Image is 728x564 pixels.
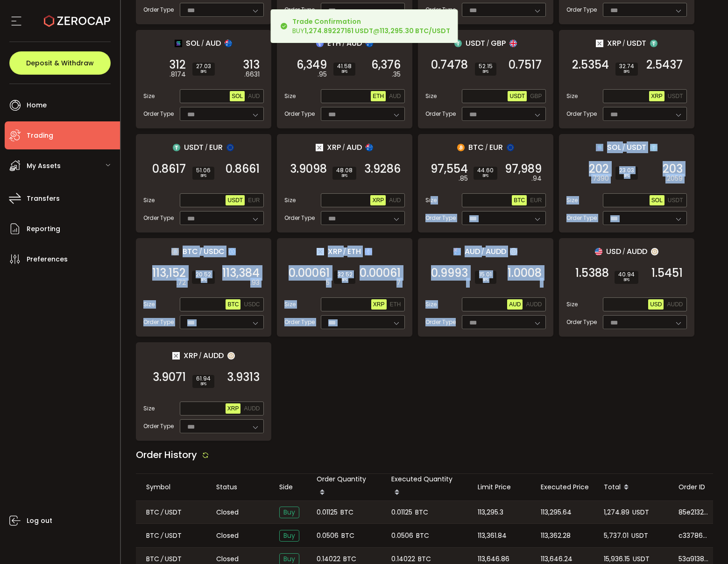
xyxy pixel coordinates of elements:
button: USD [648,299,664,310]
button: USDT [226,195,245,205]
div: Executed Price [533,482,596,493]
span: Order Type [566,110,597,118]
i: BPS [619,173,634,179]
div: Executed Quantity [384,474,470,501]
i: BPS [477,173,494,179]
button: AUD [387,195,403,205]
span: SOL [232,93,243,99]
span: 113,362.28 [541,530,571,541]
span: Order Type [284,318,315,326]
img: usdc_portfolio.svg [228,248,236,255]
span: Size [143,196,155,204]
span: 0.7517 [509,60,542,70]
i: BPS [618,277,635,283]
span: 0.00061 [289,268,330,278]
span: USDT [668,197,683,204]
em: / [622,39,625,48]
span: AUD [509,301,521,308]
i: BPS [196,381,211,387]
img: usdt_portfolio.svg [650,40,657,47]
span: BTC [468,141,484,153]
button: AUD [387,91,403,101]
span: ETH [347,246,361,257]
div: Status [209,482,272,493]
img: usd_portfolio.svg [595,248,602,255]
span: 20.52 [196,272,211,277]
span: 2.5354 [572,60,609,70]
span: 23.03 [619,168,634,173]
span: 41.58 [337,63,352,69]
span: EUR [489,141,503,153]
span: BTC [227,301,239,308]
em: / [622,143,625,152]
button: EUR [246,195,262,205]
button: USDT [508,91,527,101]
span: Order Type [284,214,315,222]
em: / [205,143,208,152]
span: XRP [373,301,385,308]
span: AUDD [627,246,647,257]
span: Transfers [27,192,60,205]
span: Size [566,300,578,309]
span: 1.5451 [651,268,683,278]
em: 7 [396,278,401,288]
b: Trade Confirmation [292,17,361,26]
em: / [485,143,488,152]
span: XRP [651,93,663,99]
span: BTC [340,507,353,518]
span: USD [650,301,662,308]
i: BPS [337,69,352,75]
span: SOL [651,197,663,204]
div: BUY @ [292,17,450,35]
img: btc_portfolio.svg [457,144,465,151]
img: gbp_portfolio.svg [509,40,517,47]
span: 3.9071 [153,373,186,382]
em: .6631 [244,70,260,79]
button: AUDD [242,403,262,414]
span: 0.01125 [317,507,338,518]
em: .35 [392,70,401,79]
span: GBP [491,37,506,49]
span: AUD [205,37,221,49]
button: BTC [512,195,527,205]
span: Order Type [425,110,456,118]
em: .85 [459,174,468,183]
span: AUD [389,197,401,204]
em: / [481,247,484,256]
span: Order Type [143,6,174,14]
span: Buy [279,530,299,542]
em: / [161,530,163,541]
iframe: Chat Widget [617,463,728,564]
span: 312 [169,60,186,70]
span: Size [143,300,155,309]
span: Size [143,92,155,100]
span: AUD [346,141,362,153]
span: Size [425,196,437,204]
em: / [487,39,489,48]
button: AUD [507,299,523,310]
span: Deposit & Withdraw [26,60,94,66]
em: .7390 [591,174,609,183]
span: BTC [183,246,198,257]
div: Total [596,479,671,495]
img: aud_portfolio.svg [225,40,232,47]
button: XRP [226,403,241,414]
i: BPS [196,173,211,179]
span: SOL [607,141,621,153]
span: 3.9098 [290,164,327,174]
i: BPS [196,277,211,283]
span: USDT [227,197,243,204]
span: 97,554 [431,164,468,174]
span: 0.01125 [391,507,412,518]
span: 203 [663,164,683,174]
button: BTC [226,299,240,310]
em: / [622,247,625,256]
span: XRP [327,141,341,153]
div: Limit Price [470,482,533,493]
span: 113,384 [222,268,260,278]
img: usdt_portfolio.svg [454,40,462,47]
em: / [199,247,202,256]
span: Trading [27,129,53,142]
span: XRP [184,350,198,361]
em: / [342,39,345,48]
